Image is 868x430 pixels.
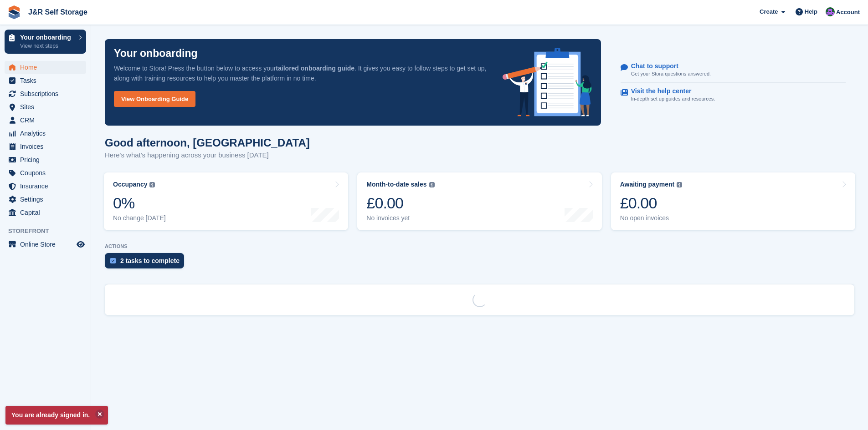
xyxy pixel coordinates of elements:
span: Analytics [20,127,75,140]
span: Settings [20,193,75,206]
a: View Onboarding Guide [114,91,195,107]
p: Your onboarding [114,48,198,59]
a: menu [5,140,86,153]
span: Tasks [20,74,75,87]
p: Welcome to Stora! Press the button below to access your . It gives you easy to follow steps to ge... [114,63,488,83]
a: menu [5,167,86,179]
a: menu [5,74,86,87]
a: menu [5,193,86,206]
span: Account [836,8,860,17]
div: No invoices yet [366,214,434,222]
a: Your onboarding View next steps [5,30,86,54]
a: Month-to-date sales £0.00 No invoices yet [357,172,601,230]
span: Create [760,7,778,16]
a: menu [5,114,86,126]
a: 2 tasks to complete [105,253,189,273]
p: Chat to support [631,62,704,70]
span: Pricing [20,153,75,166]
img: Jordan Mahmood [826,7,835,16]
p: Get your Stora questions answered. [631,70,711,78]
span: Home [20,61,75,74]
span: Insurance [20,180,75,192]
div: £0.00 [620,194,683,212]
span: Capital [20,206,75,219]
img: onboarding-info-6c161a55d2c0e0a8cae90662b2fe09162a5109e8cc188191df67fb4f79e88e88.svg [503,48,592,116]
p: Visit the help center [631,87,708,95]
span: Subscriptions [20,87,75,100]
span: Storefront [8,227,91,236]
div: 0% [113,194,166,212]
span: Help [805,7,817,16]
div: Month-to-date sales [366,181,426,188]
div: Awaiting payment [620,181,675,188]
a: menu [5,87,86,100]
div: No open invoices [620,214,683,222]
a: Awaiting payment £0.00 No open invoices [611,172,855,230]
a: menu [5,101,86,113]
img: task-75834270c22a3079a89374b754ae025e5fb1db73e45f91037f5363f120a921f8.svg [110,258,116,263]
p: ACTIONS [105,243,854,249]
span: Online Store [20,238,75,251]
span: Sites [20,101,75,113]
a: Occupancy 0% No change [DATE] [104,172,348,230]
a: menu [5,180,86,192]
span: Coupons [20,167,75,179]
img: stora-icon-8386f47178a22dfd0bd8f6a31ec36ba5ce8667c1dd55bd0f319d3a0aa187defe.svg [7,5,21,19]
div: 2 tasks to complete [120,257,180,264]
p: View next steps [20,42,74,50]
a: menu [5,206,86,219]
a: Visit the help center In-depth set up guides and resources. [621,83,846,107]
a: menu [5,238,86,251]
div: Occupancy [113,181,147,188]
p: In-depth set up guides and resources. [631,95,715,103]
strong: tailored onboarding guide [276,65,354,72]
a: menu [5,127,86,140]
h1: Good afternoon, [GEOGRAPHIC_DATA] [105,137,310,149]
a: menu [5,61,86,74]
p: You are already signed in. [5,406,108,425]
a: J&R Self Storage [25,5,91,20]
img: icon-info-grey-7440780725fd019a000dd9b08b2336e03edf1995a4989e88bcd33f0948082b44.svg [149,182,155,187]
span: Invoices [20,140,75,153]
a: menu [5,153,86,166]
span: CRM [20,114,75,126]
a: Preview store [75,239,86,250]
p: Your onboarding [20,34,74,40]
div: £0.00 [366,194,434,212]
img: icon-info-grey-7440780725fd019a000dd9b08b2336e03edf1995a4989e88bcd33f0948082b44.svg [677,182,682,187]
p: Here's what's happening across your business [DATE] [105,150,310,161]
a: Chat to support Get your Stora questions answered. [621,58,846,83]
img: icon-info-grey-7440780725fd019a000dd9b08b2336e03edf1995a4989e88bcd33f0948082b44.svg [429,182,435,187]
div: No change [DATE] [113,214,166,222]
